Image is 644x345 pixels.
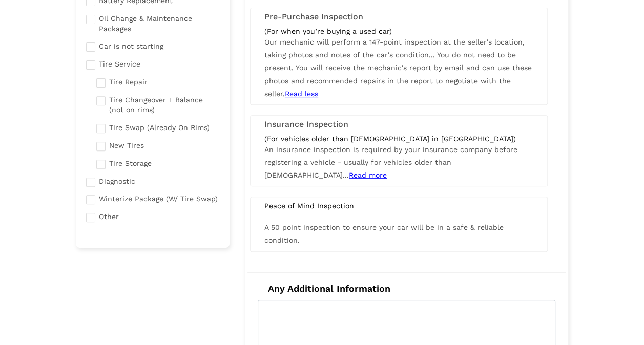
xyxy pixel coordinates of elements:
[264,27,533,36] div: (For when you’re buying a used car)
[285,90,318,98] span: Read less
[264,38,532,98] span: Our mechanic will perform a 147-point inspection at the seller's location, taking photos and note...
[257,201,541,210] div: Peace of Mind Inspection
[264,145,517,179] span: An insurance inspection is required by your insurance company before registering a vehicle - usua...
[264,134,533,143] div: (For vehicles older than [DEMOGRAPHIC_DATA] in [GEOGRAPHIC_DATA])
[258,283,555,294] h4: Any Additional Information
[264,12,533,21] h3: Pre-Purchase Inspection
[264,51,532,98] span: You do not need to be present. You will receive the mechanic's report by email and can use these ...
[264,223,504,244] span: A 50 point inspection to ensure your car will be in a safe & reliable condition.
[264,120,533,129] h3: Insurance Inspection
[349,171,387,179] span: Read more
